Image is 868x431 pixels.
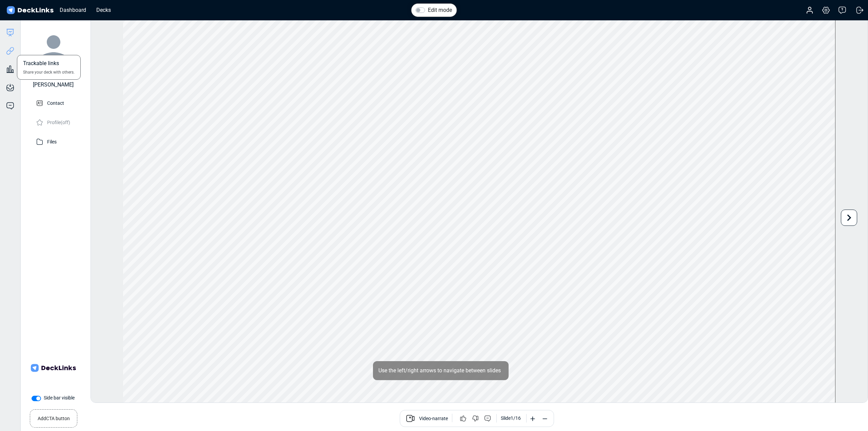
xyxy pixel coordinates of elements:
img: DeckLinks [5,5,55,15]
label: Edit mode [428,6,452,14]
img: Company Banner [29,344,77,392]
label: Side bar visible [44,394,75,401]
div: Slide 1 / 16 [501,415,521,422]
span: Trackable links [23,59,59,69]
div: [PERSON_NAME] [33,81,74,89]
p: Profile (off) [47,118,70,126]
p: Contact [47,98,64,107]
div: Use the left/right arrows to navigate between slides [373,361,509,380]
span: Share your deck with others. [23,69,75,75]
div: Dashboard [56,6,90,14]
p: Files [47,137,57,145]
small: Add CTA button [38,412,70,422]
div: Decks [93,6,114,14]
span: Video-narrate [419,415,448,423]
